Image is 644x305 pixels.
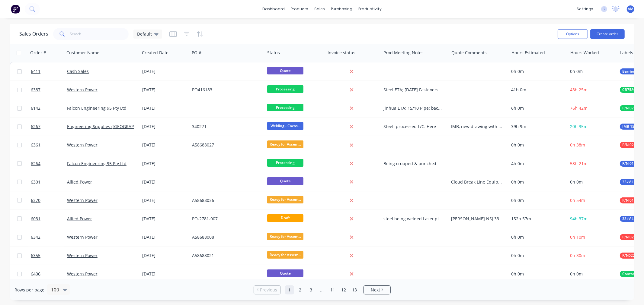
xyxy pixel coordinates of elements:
[192,124,259,130] div: 340271
[267,233,303,240] span: Ready for Assem...
[142,271,187,277] div: [DATE]
[31,118,67,136] a: 6267
[511,179,562,185] div: 0h 0m
[142,142,187,148] div: [DATE]
[142,50,168,56] div: Created Date
[620,197,640,203] button: P/N 0145
[67,142,98,148] a: Western Power
[620,50,633,56] div: Labels
[285,285,294,294] a: Page 1 is your current page
[142,216,187,222] div: [DATE]
[31,105,40,111] span: 6142
[558,29,588,39] button: Options
[383,124,444,130] div: Steel: processed L/C: Here
[31,191,67,209] a: 6370
[371,287,380,293] span: Next
[31,228,67,246] a: 6342
[267,85,303,93] span: Processing
[511,234,562,240] div: 0h 0m
[570,234,585,240] span: 0h 10m
[267,214,303,222] span: Draft
[339,285,348,294] a: Page 12
[620,105,640,111] button: P/N 0785
[142,197,187,203] div: [DATE]
[620,234,640,240] button: P/N 0295
[31,99,67,117] a: 6142
[355,5,385,14] div: productivity
[267,177,303,185] span: Quote
[622,142,638,148] span: P/N 0202
[67,124,170,129] a: Engineering Supplies ([GEOGRAPHIC_DATA]) Pty Ltd
[267,140,303,148] span: Ready for Assem...
[383,161,444,167] div: Being cropped & punched
[67,197,98,203] a: Western Power
[451,179,504,185] div: Cloud Break Line Equipment crossarms AM to follow up 30/09, sitting with Engineers assessment for...
[31,155,67,173] a: 6264
[142,253,187,259] div: [DATE]
[66,50,99,56] div: Customer Name
[67,271,98,277] a: Western Power
[511,105,562,111] div: 6h 0m
[142,179,187,185] div: [DATE]
[511,124,562,130] div: 39h 9m
[192,197,259,203] div: A58688036
[192,142,259,148] div: A58688027
[67,179,92,185] a: Allied Power
[622,124,643,130] span: IMB 150PFC
[31,81,67,99] a: 6387
[19,31,48,37] h1: Sales Orders
[31,62,67,80] a: 6411
[142,68,187,74] div: [DATE]
[31,179,40,185] span: 6301
[14,287,44,293] span: Rows per page
[67,216,92,222] a: Allied Power
[31,216,40,222] span: 6031
[142,234,187,240] div: [DATE]
[451,124,504,130] div: IMB, new drawing with outside welding only. Christmas Creek job for Genus, [PERSON_NAME] asked to...
[511,142,562,148] div: 0h 0m
[67,234,98,240] a: Western Power
[254,287,280,293] a: Previous page
[511,271,562,277] div: 0h 0m
[31,265,67,283] a: 6406
[511,50,545,56] div: Hours Estimated
[451,50,487,56] div: Quote Comments
[67,87,98,93] a: Western Power
[31,124,40,130] span: 6267
[192,216,259,222] div: PO-2781-007
[296,285,305,294] a: Page 2
[511,68,562,74] div: 0h 0m
[570,68,583,74] span: 0h 0m
[67,68,89,74] a: Cash Sales
[570,179,583,185] span: 0h 0m
[570,216,588,222] span: 94h 37m
[311,5,328,14] div: sales
[620,142,640,148] button: P/N 0202
[574,5,596,14] div: settings
[267,104,303,111] span: Processing
[383,216,444,222] div: steel being welded Laser plates here Copper plates: at plating NDT booked for 07/10 AM to follow ...
[251,285,393,294] ul: Pagination
[31,234,40,240] span: 6342
[383,50,424,56] div: Prod Meeting Notes
[288,5,311,14] div: products
[328,285,338,294] a: Page 11
[31,210,67,228] a: 6031
[570,50,599,56] div: Hours Worked
[267,251,303,259] span: Ready for Assem...
[328,50,355,56] div: Invoice status
[142,161,187,167] div: [DATE]
[451,216,504,222] div: [PERSON_NAME] NSJ 33kV project Project has kicked off and procurement packages being finalised th...
[259,5,288,14] a: dashboard
[318,285,327,294] a: Jump forward
[570,271,583,277] span: 0h 0m
[570,197,585,203] span: 0h 54m
[192,50,201,56] div: PO #
[31,173,67,191] a: 6301
[511,216,562,222] div: 152h 57m
[31,247,67,265] a: 6355
[137,31,152,37] span: Default
[620,161,640,167] button: P/N 0188
[622,161,638,167] span: P/N 0188
[511,161,562,167] div: 4h 0m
